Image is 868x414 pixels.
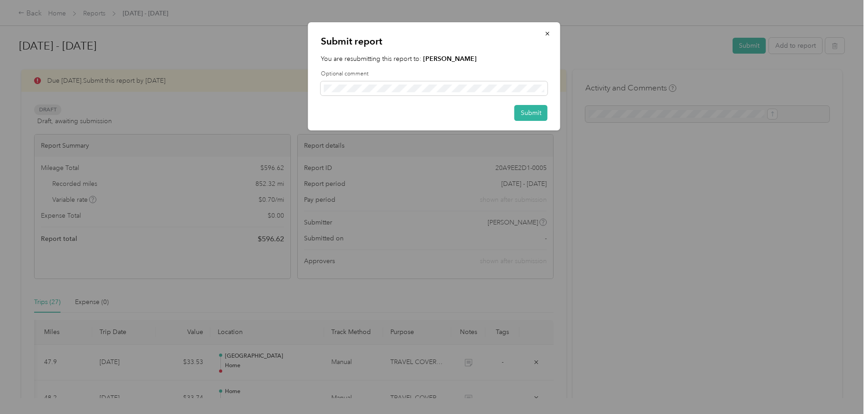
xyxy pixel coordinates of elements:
[321,35,548,48] p: Submit report
[321,54,548,64] p: You are resubmitting this report to:
[817,363,868,414] iframe: Everlance-gr Chat Button Frame
[423,55,477,63] strong: [PERSON_NAME]
[321,70,548,78] label: Optional comment
[514,105,548,121] button: Submit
